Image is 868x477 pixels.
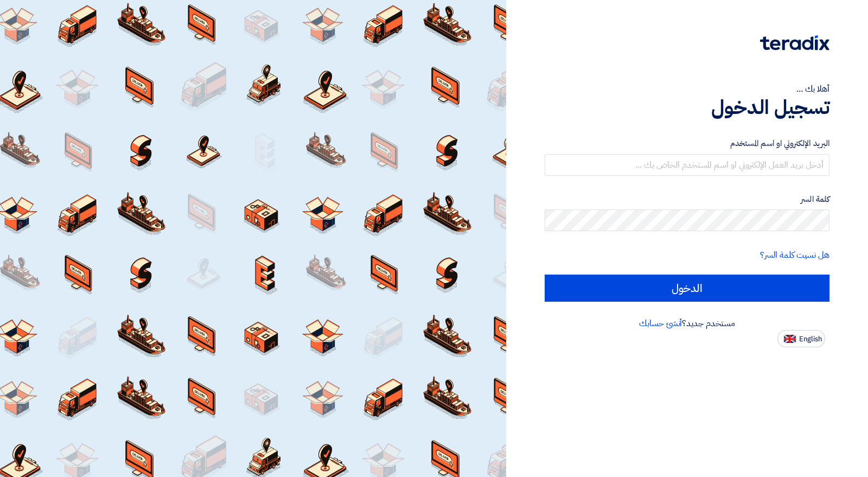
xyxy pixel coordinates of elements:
[777,330,825,347] button: English
[760,249,829,262] a: هل نسيت كلمة السر؟
[784,335,796,343] img: en-US.png
[639,317,682,330] a: أنشئ حسابك
[545,193,829,206] label: كلمة السر
[545,96,829,119] h1: تسجيل الدخول
[545,275,829,302] input: الدخول
[799,335,822,343] span: English
[545,82,829,96] div: أهلا بك ...
[760,35,829,50] img: Teradix logo
[545,154,829,176] input: أدخل بريد العمل الإلكتروني او اسم المستخدم الخاص بك ...
[545,317,829,330] div: مستخدم جديد؟
[545,137,829,150] label: البريد الإلكتروني او اسم المستخدم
